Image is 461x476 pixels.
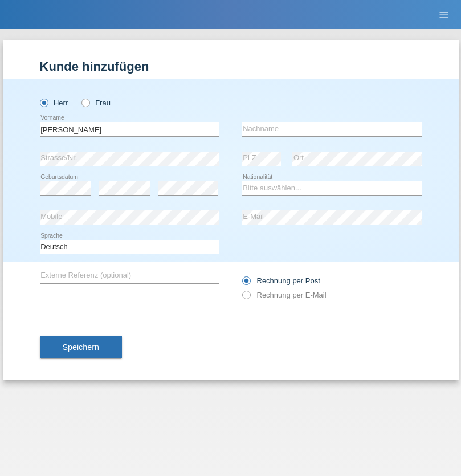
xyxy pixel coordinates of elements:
[40,336,122,358] button: Speichern
[242,291,250,305] input: Rechnung per E-Mail
[81,99,111,107] label: Frau
[63,343,99,352] span: Speichern
[81,99,89,106] input: Frau
[40,99,68,107] label: Herr
[40,99,47,106] input: Herr
[438,9,450,21] i: menu
[242,276,250,291] input: Rechnung per Post
[242,276,320,285] label: Rechnung per Post
[433,11,455,18] a: menu
[242,291,327,299] label: Rechnung per E-Mail
[40,59,422,74] h1: Kunde hinzufügen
